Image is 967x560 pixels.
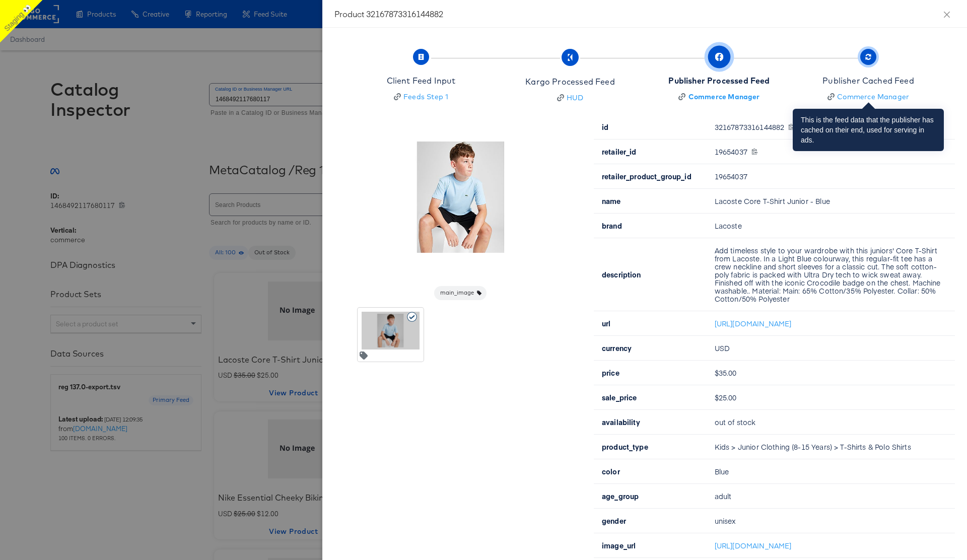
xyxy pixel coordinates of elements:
button: Publisher Processed FeedCommerce Manager [641,40,798,114]
b: name [602,196,621,206]
b: color [602,466,620,476]
span: main_image [434,289,487,297]
td: Blue [707,459,955,484]
a: Commerce Manager [822,92,914,102]
b: id [602,122,608,132]
a: Commerce Manager [668,92,770,102]
div: Commerce Manager [837,92,909,102]
div: 19654037 [715,148,943,156]
div: Publisher Cached Feed [822,75,914,87]
td: out of stock [707,410,955,435]
td: $35.00 [707,361,955,385]
div: Product 32167873316144882 [334,8,955,19]
b: availability [602,417,640,427]
div: Commerce Manager [688,92,760,102]
td: 19654037 [707,164,955,189]
a: Feeds Step 1 [387,92,456,102]
button: Publisher Cached FeedCommerce Manager [790,40,947,114]
div: Publisher Processed Feed [668,75,770,87]
b: retailer_product_group_id [602,171,692,181]
b: currency [602,343,632,353]
div: 32167873316144882 [715,123,943,131]
td: USD [707,336,955,361]
b: image_url [602,540,636,550]
b: sale_price [602,392,637,402]
td: adult [707,484,955,509]
button: Client Feed InputFeeds Step 1 [342,40,500,114]
b: price [602,368,619,378]
td: Lacoste Core T-Shirt Junior - Blue [707,189,955,214]
a: [URL][DOMAIN_NAME] [715,540,792,550]
div: Kargo Processed Feed [525,76,614,88]
b: url [602,318,610,328]
div: Client Feed Input [387,75,456,87]
a: [URL][DOMAIN_NAME] [715,318,792,328]
td: Lacoste [707,214,955,238]
div: Feeds Step 1 [403,92,448,102]
b: brand [602,221,622,231]
td: Kids > Junior Clothing (8-15 Years) > T-Shirts & Polo Shirts [707,435,955,459]
b: product_type [602,442,648,452]
b: description [602,269,641,279]
b: retailer_id [602,147,637,157]
a: HUD [525,93,614,103]
span: close [943,11,951,19]
td: Add timeless style to your wardrobe with this juniors' Core T-Shirt from Lacoste. In a Light Blue... [707,238,955,311]
td: unisex [707,509,955,533]
div: HUD [567,93,584,103]
td: $25.00 [707,385,955,410]
b: age_group [602,491,639,501]
b: gender [602,516,626,526]
button: Kargo Processed FeedHUD [492,40,649,115]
